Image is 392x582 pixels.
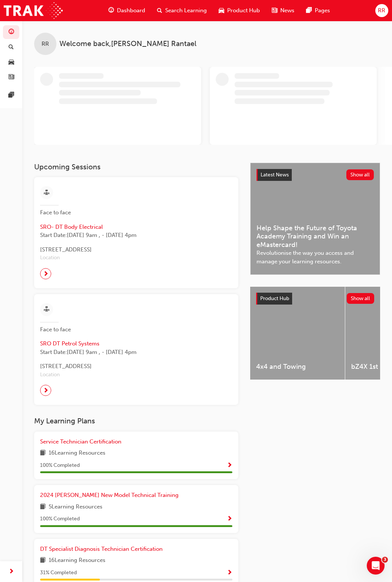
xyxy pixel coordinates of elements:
a: pages-iconPages [300,3,336,18]
span: SRO DT Petrol Systems [40,339,232,348]
span: search-icon [157,6,162,15]
span: guage-icon [9,29,14,36]
span: News [280,6,294,15]
span: Dashboard [117,6,145,15]
a: car-iconProduct Hub [213,3,266,18]
span: 31 % Completed [40,569,77,577]
span: book-icon [40,449,46,458]
a: news-iconNews [266,3,300,18]
span: Revolutionise the way you access and manage your learning resources. [257,249,374,266]
span: 100 % Completed [40,515,80,523]
span: Help Shape the Future of Toyota Academy Training and Win an eMastercard! [257,224,374,249]
span: Welcome back , [PERSON_NAME] Rantael [59,40,196,48]
span: Start Date: [DATE] 9am , - [DATE] 4pm [40,348,232,357]
span: news-icon [272,6,277,15]
span: 16 Learning Resources [49,449,105,458]
span: car-icon [219,6,224,15]
h3: My Learning Plans [34,417,238,425]
span: Show Progress [227,516,232,523]
a: 2024 [PERSON_NAME] New Model Technical Training [40,491,182,500]
span: Location [40,254,232,262]
span: 16 Learning Resources [49,556,105,565]
span: pages-icon [306,6,312,15]
span: next-icon [43,385,49,396]
a: Product HubShow all [256,293,374,305]
span: guage-icon [108,6,114,15]
span: 2024 [PERSON_NAME] New Model Technical Training [40,492,179,498]
button: Show Progress [227,461,232,470]
span: pages-icon [9,92,14,99]
a: DT Specialist Diagnosis Technician Certification [40,545,166,553]
a: search-iconSearch Learning [151,3,213,18]
button: RR [375,4,388,17]
a: Latest NewsShow all [257,169,374,181]
span: Pages [315,6,330,15]
span: Show Progress [227,570,232,576]
span: 100 % Completed [40,461,80,470]
a: guage-iconDashboard [102,3,151,18]
span: news-icon [9,74,14,81]
span: 4x4 and Towing [256,362,339,371]
span: sessionType_FACE_TO_FACE-icon [44,188,49,198]
a: Face to faceSRO- DT Body ElectricalStart Date:[DATE] 9am , - [DATE] 4pm[STREET_ADDRESS]Location [40,183,232,282]
span: Show Progress [227,462,232,469]
span: Search Learning [165,6,207,15]
span: Latest News [261,172,289,178]
span: Product Hub [260,295,289,302]
span: RR [378,6,385,15]
img: Trak [4,2,63,19]
span: Face to face [40,208,77,217]
a: Face to faceSRO DT Petrol SystemsStart Date:[DATE] 9am , - [DATE] 4pm[STREET_ADDRESS]Location [40,300,232,399]
span: sessionType_FACE_TO_FACE-icon [44,305,49,314]
span: [STREET_ADDRESS] [40,246,232,254]
iframe: Intercom live chat [367,557,385,575]
span: DT Specialist Diagnosis Technician Certification [40,546,163,552]
span: [STREET_ADDRESS] [40,362,232,371]
button: Show Progress [227,568,232,578]
a: 4x4 and Towing [250,287,345,380]
span: Product Hub [227,6,260,15]
span: Location [40,371,232,379]
span: Face to face [40,325,77,334]
span: RR [42,40,49,48]
h3: Upcoming Sessions [34,163,238,171]
span: Start Date: [DATE] 9am , - [DATE] 4pm [40,231,232,240]
span: search-icon [9,44,14,51]
span: 3 [382,557,388,563]
span: next-icon [43,269,49,279]
span: car-icon [9,59,14,66]
a: Service Technician Certification [40,438,124,446]
span: 5 Learning Resources [49,503,102,512]
button: Show all [347,293,375,304]
button: Show Progress [227,514,232,524]
a: Latest NewsShow allHelp Shape the Future of Toyota Academy Training and Win an eMastercard!Revolu... [250,163,380,275]
span: next-icon [9,567,14,576]
span: book-icon [40,556,46,565]
span: SRO- DT Body Electrical [40,223,232,231]
span: book-icon [40,503,46,512]
span: Service Technician Certification [40,438,121,445]
button: Show all [346,169,374,180]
